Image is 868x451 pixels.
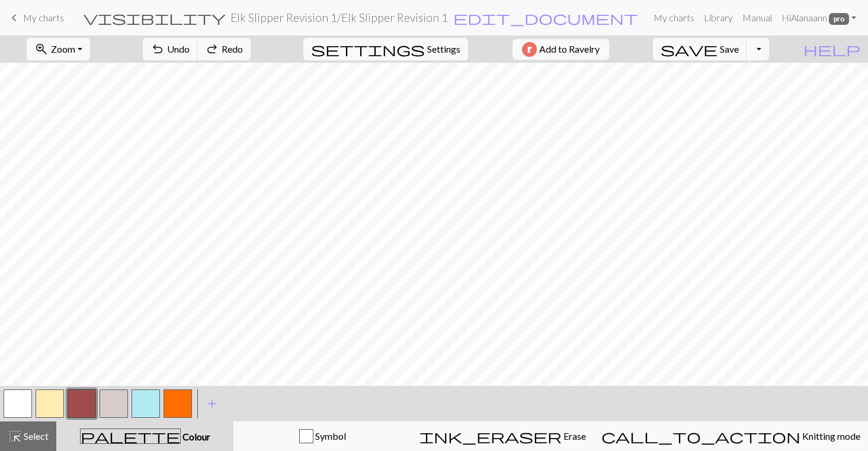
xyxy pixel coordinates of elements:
span: Save [720,43,739,54]
span: Zoom [51,43,75,54]
button: Undo [143,38,198,60]
span: settings [311,41,425,57]
span: Undo [167,43,190,54]
button: Knitting mode [594,421,868,451]
span: My charts [23,12,64,23]
span: undo [150,41,165,57]
span: Select [22,430,49,442]
span: Knitting mode [800,430,860,442]
span: Symbol [313,430,346,442]
span: zoom_in [34,41,49,57]
span: Colour [181,431,210,442]
span: Add to Ravelry [539,42,600,57]
span: Redo [222,43,243,54]
a: HiAlanaann pro [777,6,861,30]
span: keyboard_arrow_left [7,9,21,26]
a: Library [699,6,738,30]
button: Erase [412,421,594,451]
button: Redo [197,38,251,60]
span: highlight_alt [8,428,22,444]
span: pro [829,13,849,25]
h2: Elk Slipper Revision 1 / Elk Slipper Revision 1 [230,11,448,24]
button: Symbol [233,421,412,451]
span: ink_eraser [419,428,562,444]
span: Erase [562,430,586,442]
span: Settings [427,42,460,56]
button: Add to Ravelry [513,39,609,60]
span: redo [205,41,219,57]
img: Ravelry [522,42,537,57]
a: Manual [738,6,777,30]
span: palette [81,428,180,444]
span: visibility [84,9,226,26]
i: Settings [311,42,425,56]
button: Save [653,38,747,60]
span: call_to_action [601,428,800,444]
span: save [661,41,718,57]
a: My charts [7,8,64,28]
span: add [205,395,219,412]
span: help [803,41,860,57]
button: Zoom [27,38,90,60]
button: Colour [56,421,233,451]
a: My charts [649,6,699,30]
span: edit_document [453,9,638,26]
button: SettingsSettings [303,38,468,60]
